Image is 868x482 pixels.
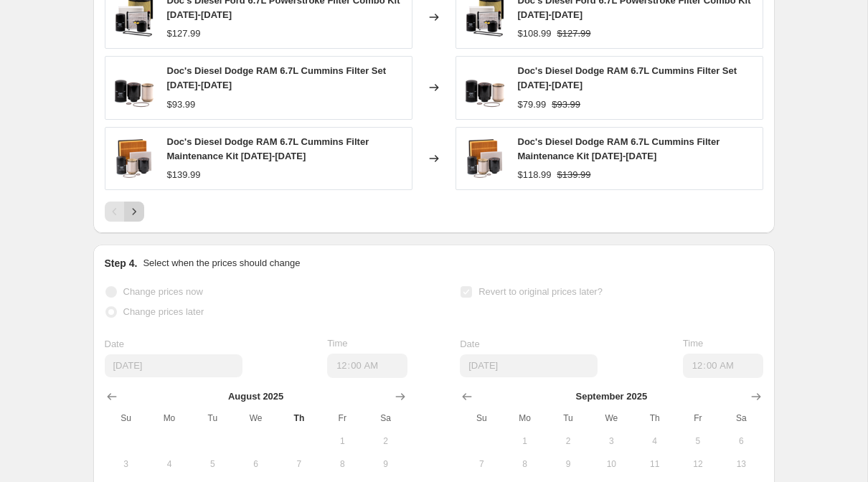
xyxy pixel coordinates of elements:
button: Tuesday September 9 2025 [547,453,590,476]
th: Sunday [105,407,148,430]
span: Doc's Diesel Dodge RAM 6.7L Cummins Filter Maintenance Kit [DATE]-[DATE] [518,136,720,161]
input: 12:00 [327,354,407,378]
span: 6 [240,458,271,470]
button: Thursday September 11 2025 [633,453,676,476]
p: Select when the prices should change [143,256,300,270]
button: Tuesday September 2 2025 [547,430,590,453]
button: Saturday August 9 2025 [364,453,407,476]
span: Mo [509,412,541,424]
th: Wednesday [234,407,277,430]
span: 3 [595,435,627,447]
span: 7 [283,458,315,470]
img: DGF410_DGF401_D5335_DPA6314_D3705_80x.png [113,137,156,180]
span: 3 [110,458,142,470]
button: Tuesday August 5 2025 [191,453,234,476]
button: Next [124,202,144,222]
th: Friday [676,407,720,430]
span: 2 [369,435,401,447]
th: Saturday [720,407,763,430]
span: 9 [552,458,584,470]
button: Thursday September 4 2025 [633,430,676,453]
button: Monday September 1 2025 [504,430,547,453]
span: 8 [509,458,541,470]
span: Doc's Diesel Dodge RAM 6.7L Cummins Filter Set [DATE]-[DATE] [518,65,737,90]
th: Thursday [278,407,321,430]
div: $127.99 [167,27,201,41]
button: Show next month, October 2025 [746,387,766,407]
span: 10 [595,458,627,470]
span: 4 [638,435,670,447]
button: Thursday August 7 2025 [278,453,321,476]
span: Su [110,412,142,424]
img: DGF410_DGF401_D5335_DPA6314_D3705_80x.png [463,137,506,180]
span: Change prices now [123,286,203,297]
input: 8/28/2025 [105,354,242,377]
th: Monday [504,407,547,430]
button: Monday August 4 2025 [148,453,191,476]
span: 13 [725,458,757,470]
button: Saturday August 2 2025 [364,430,407,453]
span: Sa [369,412,401,424]
img: DGF410_DGF401_P5335_2_80x.png [113,66,156,109]
span: 1 [326,435,358,447]
span: Date [460,339,479,349]
span: Revert to original prices later? [478,286,603,297]
strike: $93.99 [552,98,580,112]
span: Su [466,412,497,424]
span: 8 [326,458,358,470]
span: Th [638,412,670,424]
h2: Step 4. [105,256,138,270]
strike: $139.99 [557,168,591,182]
span: Doc's Diesel Dodge RAM 6.7L Cummins Filter Maintenance Kit [DATE]-[DATE] [167,136,369,161]
th: Sunday [460,407,503,430]
div: $139.99 [167,168,201,182]
span: 11 [638,458,670,470]
th: Friday [321,407,364,430]
span: Th [283,412,315,424]
div: $108.99 [518,27,552,41]
button: Saturday September 6 2025 [720,430,763,453]
button: Friday September 5 2025 [676,430,720,453]
th: Monday [148,407,191,430]
nav: Pagination [105,202,144,222]
div: $93.99 [167,98,196,112]
span: We [595,412,627,424]
span: 7 [466,458,497,470]
button: Wednesday September 10 2025 [590,453,633,476]
span: Fr [682,412,714,424]
th: Saturday [364,407,407,430]
button: Sunday August 3 2025 [105,453,148,476]
span: 5 [682,435,714,447]
span: 1 [509,435,541,447]
div: $79.99 [518,98,547,112]
button: Monday September 8 2025 [504,453,547,476]
span: 6 [725,435,757,447]
th: Tuesday [191,407,234,430]
button: Friday August 8 2025 [321,453,364,476]
span: 4 [154,458,185,470]
button: Friday August 1 2025 [321,430,364,453]
span: Time [327,338,347,349]
button: Wednesday September 3 2025 [590,430,633,453]
th: Tuesday [547,407,590,430]
button: Friday September 12 2025 [676,453,720,476]
span: Sa [725,412,757,424]
button: Show next month, September 2025 [390,387,410,407]
img: DGF410_DGF401_P5335_2_80x.png [463,66,506,109]
strike: $127.99 [557,27,591,41]
input: 8/28/2025 [460,354,598,377]
th: Thursday [633,407,676,430]
button: Wednesday August 6 2025 [234,453,277,476]
span: 9 [369,458,401,470]
span: Tu [552,412,584,424]
button: Show previous month, July 2025 [102,387,122,407]
input: 12:00 [683,354,763,378]
span: Doc's Diesel Dodge RAM 6.7L Cummins Filter Set [DATE]-[DATE] [167,65,387,90]
button: Saturday September 13 2025 [720,453,763,476]
div: $118.99 [518,168,552,182]
span: 5 [197,458,228,470]
span: Time [683,338,703,349]
span: 2 [552,435,584,447]
span: We [240,412,271,424]
span: Date [105,339,124,349]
